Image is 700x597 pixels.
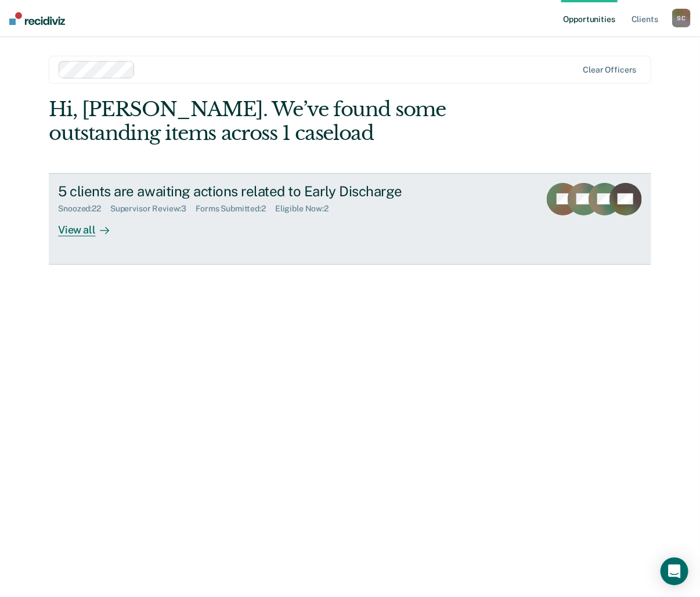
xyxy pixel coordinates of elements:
div: Clear officers [583,65,637,75]
div: Eligible Now : 2 [275,204,338,214]
a: 5 clients are awaiting actions related to Early DischargeSnoozed:22Supervisor Review:3Forms Submi... [49,173,651,265]
div: Open Intercom Messenger [661,558,688,585]
img: Recidiviz [9,12,65,25]
div: Forms Submitted : 2 [196,204,275,214]
button: SC [672,9,691,27]
div: View all [58,214,123,236]
div: Snoozed : 22 [58,204,110,214]
div: Hi, [PERSON_NAME]. We’ve found some outstanding items across 1 caseload [49,98,531,145]
div: 5 clients are awaiting actions related to Early Discharge [58,183,466,200]
div: Supervisor Review : 3 [110,204,196,214]
div: S C [672,9,691,27]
